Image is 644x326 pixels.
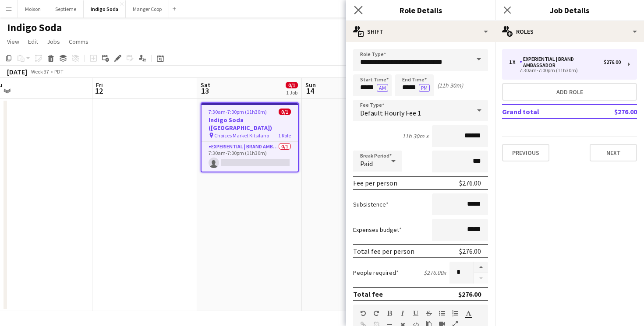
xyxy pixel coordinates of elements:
button: Manger Coop [126,0,169,18]
label: Expenses budget [353,226,402,234]
button: Text Color [465,310,471,317]
span: Fri [96,81,103,89]
button: Indigo Soda [84,0,126,18]
span: 13 [199,86,210,96]
div: (11h 30m) [437,81,463,89]
button: Septieme [48,0,84,18]
div: Experiential | Brand Ambassador [520,56,604,68]
a: Jobs [43,36,64,47]
span: Jobs [47,38,60,46]
button: Bold [386,310,393,317]
div: $276.00 [459,247,481,256]
button: Increase [474,262,488,273]
div: [DATE] [7,67,27,76]
span: 12 [95,86,103,96]
button: Previous [502,144,549,161]
div: $276.00 [458,290,481,298]
div: 1 Job [286,89,297,96]
div: Total fee [353,290,383,298]
span: Choices Market Kitsilano [214,132,269,139]
button: Undo [360,310,366,317]
button: Add role [502,83,637,101]
span: Edit [28,38,38,46]
h1: Indigo Soda [7,21,62,34]
div: Roles [495,21,644,42]
span: Comms [69,38,88,46]
button: Ordered List [452,310,458,317]
label: People required [353,269,399,277]
span: 1 Role [278,132,291,139]
a: Comms [65,36,92,47]
h3: Role Details [346,4,495,16]
span: 14 [304,86,316,96]
td: Grand total [502,105,585,119]
div: Fee per person [353,179,397,187]
td: $276.00 [585,105,637,119]
h3: Job Details [495,4,644,16]
span: Week 37 [29,68,51,75]
div: 7:30am-7:00pm (11h30m) [509,68,621,73]
div: 1 x [509,59,520,65]
h3: Indigo Soda ([GEOGRAPHIC_DATA]) [202,116,298,132]
div: Total fee per person [353,247,414,256]
div: $276.00 [604,59,621,65]
span: Sun [305,81,316,89]
button: Molson [18,0,48,18]
span: 7:30am-7:00pm (11h30m) [209,109,267,115]
div: PDT [54,68,64,75]
button: AM [377,84,388,92]
button: PM [419,84,430,92]
a: View [4,36,23,47]
span: View [7,38,19,46]
button: Underline [413,310,419,317]
button: Strikethrough [426,310,432,317]
div: $276.00 [459,179,481,187]
span: 0/1 [286,82,298,88]
button: Unordered List [439,310,445,317]
button: Next [590,144,637,161]
app-card-role: Experiential | Brand Ambassador0/17:30am-7:00pm (11h30m) [202,142,298,172]
span: 0/1 [279,109,291,115]
button: Italic [400,310,406,317]
button: Redo [373,310,379,317]
span: Sat [201,81,210,89]
div: 11h 30m x [402,132,428,140]
div: Shift [346,21,495,42]
a: Edit [25,36,42,47]
span: Paid [360,159,373,168]
span: Default Hourly Fee 1 [360,109,421,117]
label: Subsistence [353,200,389,208]
app-job-card: 7:30am-7:00pm (11h30m)0/1Indigo Soda ([GEOGRAPHIC_DATA]) Choices Market Kitsilano1 RoleExperienti... [201,102,299,172]
div: $276.00 x [424,269,446,277]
